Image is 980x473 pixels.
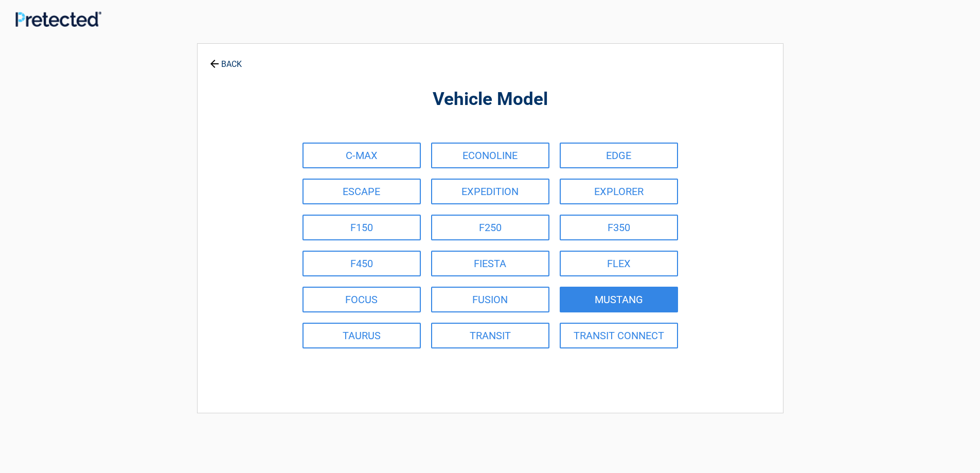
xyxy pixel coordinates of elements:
a: F350 [560,215,678,240]
a: ESCAPE [302,179,421,204]
h2: Vehicle Model [254,87,726,112]
a: TRANSIT CONNECT [560,323,678,348]
a: FOCUS [302,287,421,312]
a: TAURUS [302,323,421,348]
a: EXPEDITION [431,179,549,204]
img: Main Logo [15,11,101,27]
a: MUSTANG [560,287,678,312]
a: EDGE [560,143,678,168]
a: F450 [302,251,421,276]
a: FIESTA [431,251,549,276]
a: EXPLORER [560,179,678,204]
a: C-MAX [302,143,421,168]
a: F150 [302,215,421,240]
a: FLEX [560,251,678,276]
a: FUSION [431,287,549,312]
a: ECONOLINE [431,143,549,168]
a: F250 [431,215,549,240]
a: TRANSIT [431,323,549,348]
a: BACK [208,50,244,68]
